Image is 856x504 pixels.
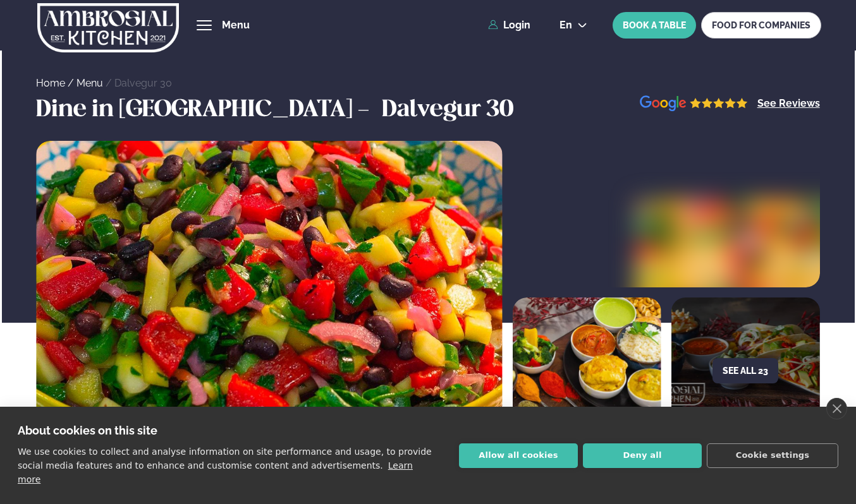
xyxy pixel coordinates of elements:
a: Menu [76,77,103,89]
a: FOOD FOR COMPANIES [701,12,821,39]
img: image alt [513,297,661,444]
button: hamburger [197,18,212,33]
button: Deny all [583,443,702,468]
a: Login [488,20,530,31]
img: image alt [640,95,748,112]
a: Dalvegur 30 [114,77,172,89]
a: See Reviews [757,99,820,109]
span: en [559,20,572,30]
button: Cookie settings [707,443,838,468]
h3: Dalvegur 30 [382,95,513,126]
span: / [106,77,114,89]
button: en [549,20,597,30]
button: BOOK A TABLE [613,12,696,39]
button: See all 23 [712,358,778,383]
span: / [68,77,76,89]
img: logo [37,2,179,54]
p: We use cookies to collect and analyse information on site performance and usage, to provide socia... [18,447,432,471]
a: close [826,398,847,419]
a: Home [36,77,65,89]
img: image alt [36,141,502,444]
strong: About cookies on this site [18,424,157,437]
button: Allow all cookies [459,443,578,468]
h3: Dine in [GEOGRAPHIC_DATA] - [36,95,376,126]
